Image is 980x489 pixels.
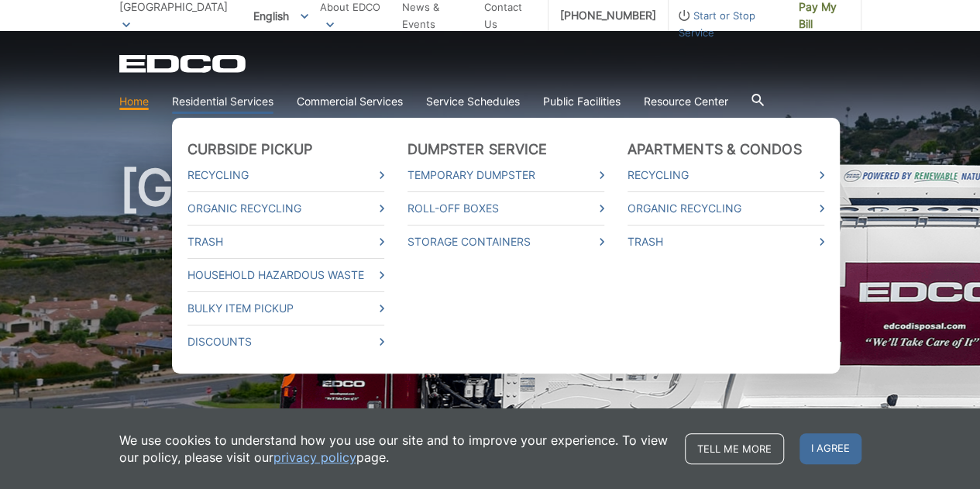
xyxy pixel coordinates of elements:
[407,167,604,184] a: Temporary Dumpster
[187,167,384,184] a: Recycling
[187,200,384,217] a: Organic Recycling
[187,333,384,350] a: Discounts
[119,54,248,73] a: EDCD logo. Return to the homepage.
[628,141,802,158] a: Apartments & Condos
[242,3,320,29] span: English
[628,200,824,217] a: Organic Recycling
[685,433,784,464] a: Tell me more
[187,233,384,250] a: Trash
[297,93,403,110] a: Commercial Services
[628,233,824,250] a: Trash
[799,433,861,464] span: I agree
[407,200,604,217] a: Roll-Off Boxes
[407,233,604,250] a: Storage Containers
[426,93,520,110] a: Service Schedules
[187,300,384,317] a: Bulky Item Pickup
[187,141,313,158] a: Curbside Pickup
[119,93,149,110] a: Home
[187,267,384,284] a: Household Hazardous Waste
[119,432,669,466] p: We use cookies to understand how you use our site and to improve your experience. To view our pol...
[543,93,621,110] a: Public Facilities
[407,141,548,158] a: Dumpster Service
[273,449,356,466] a: privacy policy
[628,167,824,184] a: Recycling
[644,93,728,110] a: Resource Center
[172,93,273,110] a: Residential Services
